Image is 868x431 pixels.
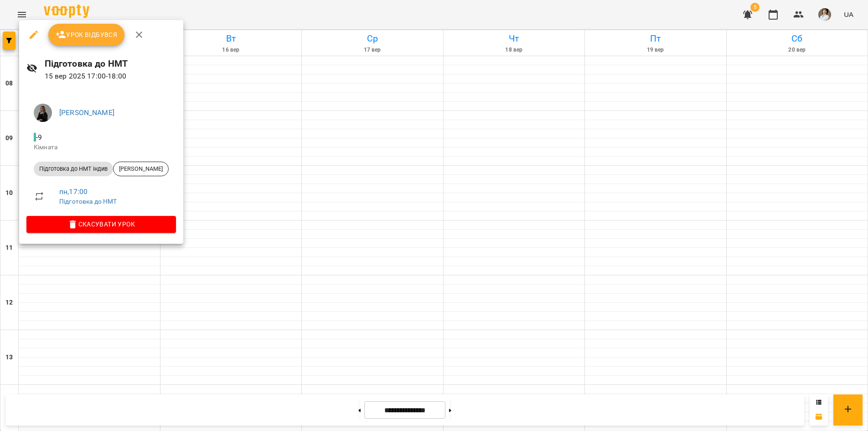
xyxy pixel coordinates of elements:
[34,133,44,142] span: - 9
[34,165,113,173] span: Підготовка до НМТ індив
[34,219,169,230] span: Скасувати Урок
[45,71,176,82] p: 15 вер 2025 17:00 - 18:00
[59,187,88,196] a: пн , 17:00
[34,104,52,122] img: 4d9b414155b8ade13ae4c959ca14fac5.jpg
[26,216,176,232] button: Скасувати Урок
[59,108,114,117] a: [PERSON_NAME]
[114,165,168,173] span: [PERSON_NAME]
[48,24,125,46] button: Урок відбувся
[59,198,117,205] a: Підготовка до НМТ
[113,162,169,176] div: [PERSON_NAME]
[56,29,118,40] span: Урок відбувся
[45,57,176,71] h6: Підготовка до НМТ
[34,143,169,152] p: Кімната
